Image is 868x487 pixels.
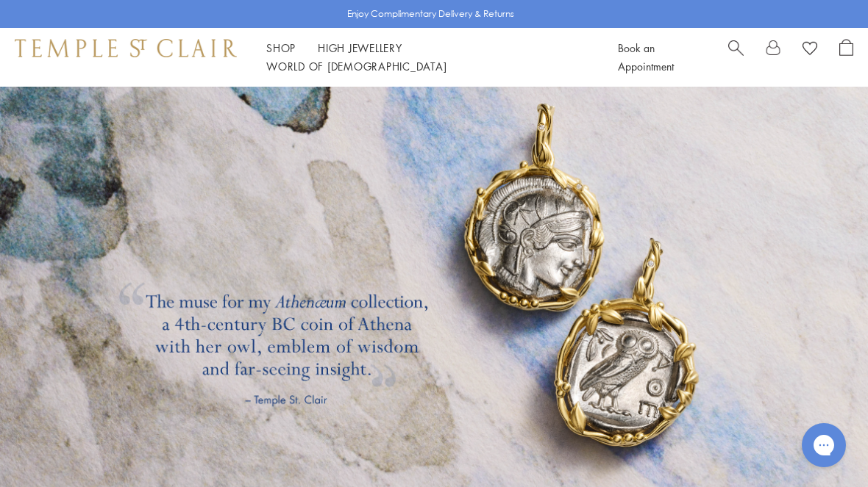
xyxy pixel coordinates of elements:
a: Book an Appointment [618,40,674,73]
a: High JewelleryHigh Jewellery [318,40,402,55]
a: Open Shopping Bag [839,39,853,76]
p: Enjoy Complimentary Delivery & Returns [347,7,514,21]
a: Search [728,39,744,76]
iframe: Gorgias live chat messenger [794,418,853,472]
a: World of [DEMOGRAPHIC_DATA]World of [DEMOGRAPHIC_DATA] [266,59,447,73]
nav: Main navigation [266,39,585,76]
a: ShopShop [266,40,296,55]
img: Temple St. Clair [15,39,237,57]
a: View Wishlist [803,39,817,61]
